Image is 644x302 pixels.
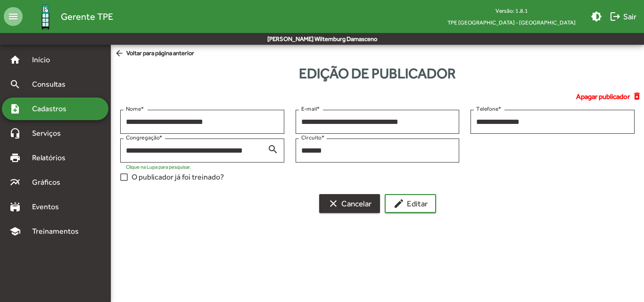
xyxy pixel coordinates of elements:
span: Cancelar [328,195,372,212]
mat-icon: note_add [9,103,21,114]
button: Sair [606,8,640,25]
mat-icon: stadium [9,201,21,212]
mat-icon: multiline_chart [9,177,21,188]
span: Eventos [26,201,72,212]
mat-icon: headset_mic [9,128,21,139]
span: Sair [610,8,636,25]
span: TPE [GEOGRAPHIC_DATA] - [GEOGRAPHIC_DATA] [440,16,583,28]
mat-icon: search [267,143,279,155]
span: Treinamentos [26,226,90,237]
mat-icon: clear [328,198,339,209]
mat-icon: logout [610,11,621,22]
span: Apagar publicador [576,91,630,102]
span: Início [26,54,64,65]
span: Serviços [26,128,74,139]
button: Cancelar [319,194,380,213]
img: Logo [30,1,61,32]
mat-hint: Clique na Lupa para pesquisar. [126,164,191,170]
span: Gerente TPE [61,9,113,24]
mat-icon: school [9,226,21,237]
a: Gerente TPE [23,1,113,32]
div: Versão: 1.8.1 [440,5,583,16]
mat-icon: search [9,79,21,90]
span: O publicador já foi treinado? [132,171,224,183]
span: Gráficos [26,177,73,188]
span: Cadastros [26,103,79,114]
mat-icon: menu [4,7,23,26]
button: Editar [385,194,436,213]
mat-icon: home [9,54,21,65]
span: Consultas [26,79,78,90]
span: Relatórios [26,152,78,163]
mat-icon: brightness_medium [591,11,602,22]
mat-icon: edit [393,198,405,209]
div: Edição de publicador [111,63,644,84]
span: Voltar para página anterior [115,49,194,59]
span: Editar [393,195,428,212]
mat-icon: print [9,152,21,163]
mat-icon: delete_forever [632,91,644,102]
mat-icon: arrow_back [115,49,126,59]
